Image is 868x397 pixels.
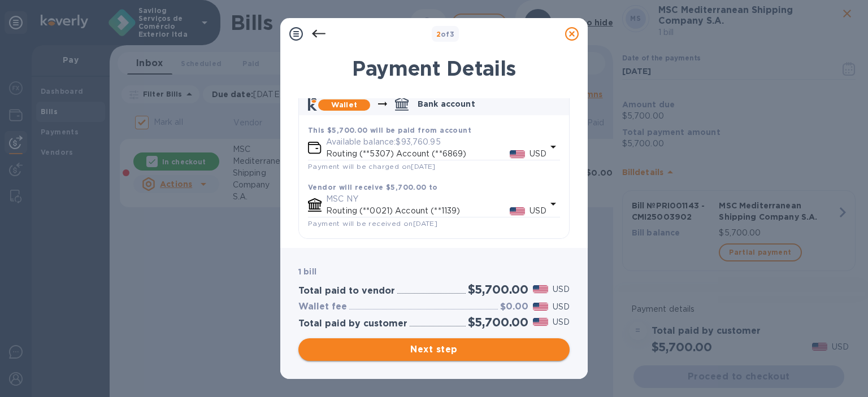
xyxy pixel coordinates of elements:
[308,183,438,191] b: Vendor will receive $5,700.00 to
[468,282,528,296] h2: $5,700.00
[533,285,548,293] img: USD
[530,205,546,217] p: USD
[468,315,528,329] h2: $5,700.00
[553,283,570,295] p: USD
[298,319,407,329] h3: Total paid by customer
[308,126,471,134] b: This $5,700.00 will be paid from account
[533,303,548,311] img: USD
[326,136,546,148] p: Available balance: $93,760.95
[299,88,569,238] div: default-method
[418,98,475,110] p: Bank account
[326,205,510,217] p: Routing (**0021) Account (**1139)
[298,56,570,80] h1: Payment Details
[533,318,548,326] img: USD
[510,150,525,158] img: USD
[298,338,570,361] button: Next step
[326,193,546,205] p: MSC NY
[530,148,546,160] p: USD
[553,316,570,328] p: USD
[500,302,528,312] h3: $0.00
[326,148,510,160] p: Routing (**5307) Account (**6869)
[307,343,561,356] span: Next step
[331,101,357,109] b: Wallet
[308,219,437,228] span: Payment will be received on [DATE]
[298,267,316,276] b: 1 bill
[298,286,395,296] h3: Total paid to vendor
[553,301,570,313] p: USD
[436,30,455,38] b: of 3
[510,207,525,215] img: USD
[298,302,347,312] h3: Wallet fee
[436,30,441,38] span: 2
[308,162,436,171] span: Payment will be charged on [DATE]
